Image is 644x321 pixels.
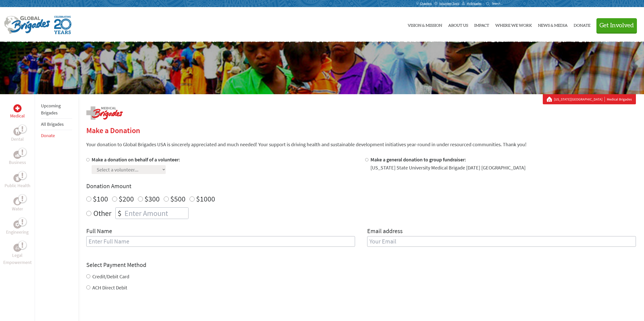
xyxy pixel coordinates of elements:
img: Water [15,198,19,204]
label: $300 [144,194,160,204]
p: Water [12,205,23,212]
a: Public HealthPublic Health [5,174,30,189]
label: $500 [170,194,185,204]
p: Legal Empowerment [1,252,34,266]
a: DentalDental [11,128,24,143]
a: About Us [448,11,468,38]
div: Water [13,197,22,205]
div: Legal Empowerment [13,244,22,252]
a: Impact [474,11,489,38]
span: Chapters [420,2,432,6]
p: Medical [10,112,25,119]
label: $100 [93,194,108,204]
h2: Make a Donation [86,126,636,135]
p: Business [9,159,26,166]
img: Medical [15,106,19,110]
button: Get Involved [596,18,637,33]
div: Dental [13,128,22,136]
p: Dental [11,136,24,143]
a: [US_STATE][GEOGRAPHIC_DATA] [554,97,605,102]
h4: Select Payment Method [86,261,636,269]
img: Global Brigades Logo [4,16,50,34]
label: $1000 [196,194,215,204]
a: News & Media [538,11,568,38]
img: Business [15,153,19,157]
div: Medical Brigades [547,97,632,102]
div: [US_STATE] State University Medical Brigade [DATE] [GEOGRAPHIC_DATA] [370,164,526,171]
p: Your donation to Global Brigades USA is sincerely appreciated and much needed! Your support is dr... [86,141,636,148]
div: Engineering [13,220,22,229]
p: Engineering [6,229,29,236]
img: Global Brigades Celebrating 20 Years [54,16,71,34]
a: Donate [41,133,55,138]
li: Donate [41,130,72,141]
span: Volunteer Tools [439,2,459,6]
label: Email address [367,227,403,236]
p: Public Health [5,182,30,189]
a: Legal EmpowermentLegal Empowerment [1,244,34,266]
a: EngineeringEngineering [6,220,29,236]
a: Vision & Mission [408,11,442,38]
iframe: reCAPTCHA [86,301,163,321]
a: Donate [574,11,590,38]
a: All Brigades [41,121,64,127]
a: MedicalMedical [10,104,25,119]
a: Upcoming Brigades [41,103,61,116]
input: Enter Amount [123,208,188,219]
li: Upcoming Brigades [41,100,72,119]
span: MyBrigades [467,2,482,6]
label: Full Name [86,227,112,236]
a: WaterWater [12,197,23,212]
li: All Brigades [41,119,72,130]
div: Public Health [13,174,22,182]
img: Dental [15,129,19,134]
label: Credit/Debit Card [92,273,129,280]
div: $ [116,208,123,219]
img: logo-medical.png [86,106,123,120]
img: Legal Empowerment [15,246,19,249]
a: Where We Work [495,11,532,38]
label: $200 [119,194,134,204]
label: Make a general donation to group fundraiser: [370,156,466,163]
a: BusinessBusiness [9,151,26,166]
input: Enter Full Name [86,236,355,247]
label: Make a donation on behalf of a volunteer: [92,156,180,163]
img: Engineering [15,223,19,227]
div: Medical [13,104,22,112]
span: Get Involved [599,22,634,29]
img: Public Health [15,176,19,181]
input: Your Email [367,236,636,247]
input: Search... [492,2,506,5]
label: Other [93,207,111,219]
label: ACH Direct Debit [92,284,127,291]
div: Business [13,151,22,159]
h4: Donation Amount [86,182,636,190]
